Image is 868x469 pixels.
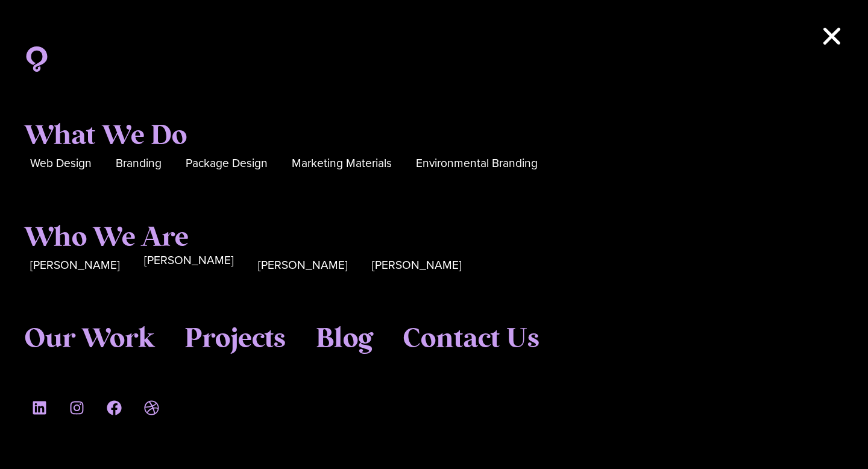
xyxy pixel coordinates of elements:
[184,323,286,356] a: Projects
[24,120,187,153] a: What We Do
[416,154,538,173] a: Environmental Branding
[258,256,348,275] a: [PERSON_NAME]
[292,154,392,173] a: Marketing Materials
[30,256,120,275] a: [PERSON_NAME]
[316,323,373,356] a: Blog
[30,154,92,173] a: Web Design
[403,323,539,356] a: Contact Us
[24,222,189,254] a: Who We Are
[820,24,844,48] a: Close
[144,251,234,270] a: [PERSON_NAME]
[116,154,162,173] a: Branding
[186,154,268,173] a: Package Design
[372,256,462,275] a: [PERSON_NAME]
[24,323,154,356] a: Our Work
